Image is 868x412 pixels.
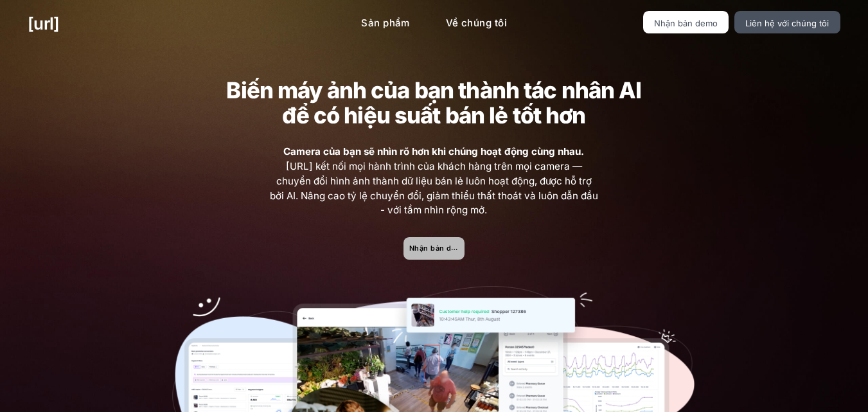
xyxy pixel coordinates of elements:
[654,18,718,28] font: Nhận bản demo
[409,244,467,252] font: Nhận bản demo
[734,11,840,33] a: Liên hệ với chúng tôi
[270,160,598,216] font: [URL] kết nối mọi hành trình của khách hàng trên mọi camera — chuyển đổi hình ảnh thành dữ liệu b...
[403,237,465,260] a: Nhận bản demo
[745,18,829,28] font: Liên hệ với chúng tôi
[351,11,420,36] a: Sản phẩm
[28,13,59,33] font: [URL]
[436,11,517,36] a: Về chúng tôi
[446,17,507,29] font: Về chúng tôi
[28,11,59,36] a: [URL]
[361,17,409,29] font: Sản phẩm
[283,145,584,157] font: Camera của bạn sẽ nhìn rõ hơn khi chúng hoạt động cùng nhau.
[643,11,729,33] a: Nhận bản demo
[226,76,641,129] font: Biến máy ảnh của bạn thành tác nhân AI để có hiệu suất bán lẻ tốt hơn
